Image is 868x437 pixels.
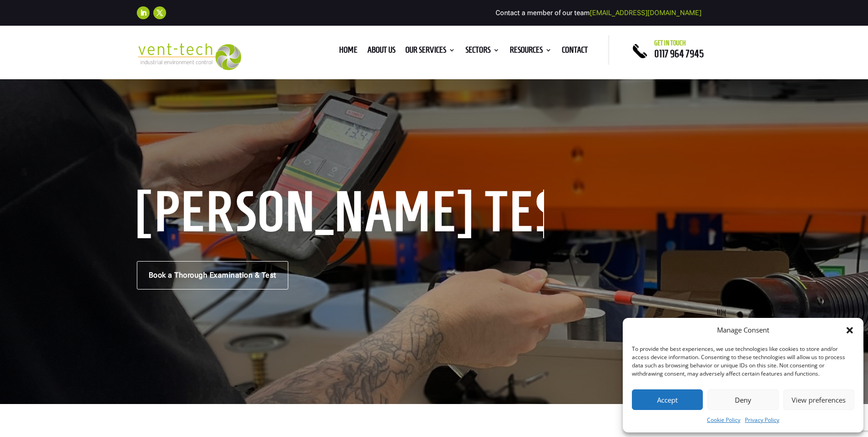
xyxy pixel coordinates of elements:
[339,47,357,57] a: Home
[405,47,455,57] a: Our Services
[845,326,854,335] div: Close dialog
[137,261,288,290] a: Book a Thorough Examination & Test
[137,6,150,19] a: Follow on LinkedIn
[632,345,853,378] div: To provide the best experiences, we use technologies like cookies to store and/or access device i...
[510,47,552,57] a: Resources
[562,47,588,57] a: Contact
[496,9,701,17] span: Contact a member of our team
[654,39,686,47] span: Get in touch
[717,325,769,336] div: Manage Consent
[654,48,704,59] a: 0117 964 7945
[465,47,500,57] a: Sectors
[745,415,779,426] a: Privacy Policy
[367,47,395,57] a: About us
[783,389,854,410] button: View preferences
[137,190,544,238] h1: [PERSON_NAME] Testing
[632,389,703,410] button: Accept
[707,415,740,426] a: Cookie Policy
[137,43,242,70] img: 2023-09-27T08_35_16.549ZVENT-TECH---Clear-background
[707,389,778,410] button: Deny
[153,6,166,19] a: Follow on X
[590,9,701,17] a: [EMAIL_ADDRESS][DOMAIN_NAME]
